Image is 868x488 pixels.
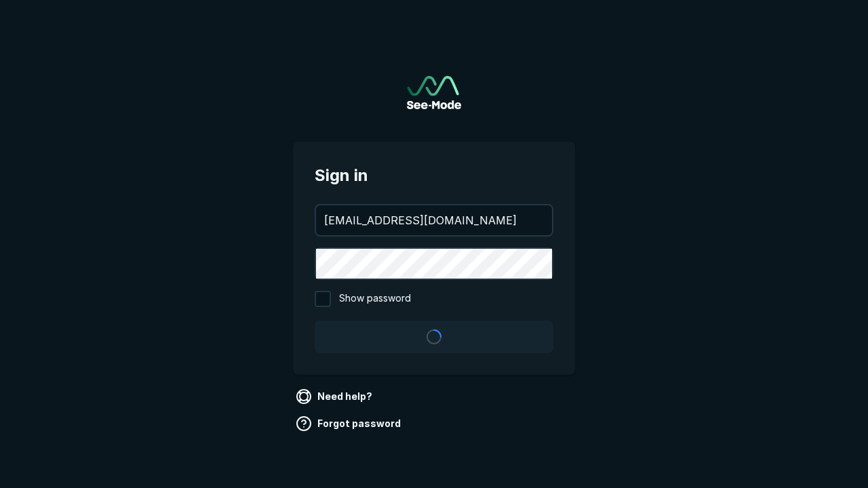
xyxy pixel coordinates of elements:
span: Sign in [315,163,553,188]
img: See-Mode Logo [407,76,461,109]
span: Show password [339,291,411,307]
input: your@email.com [316,205,552,235]
a: Forgot password [293,413,406,434]
a: Need help? [293,386,378,407]
a: Go to sign in [407,76,461,109]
